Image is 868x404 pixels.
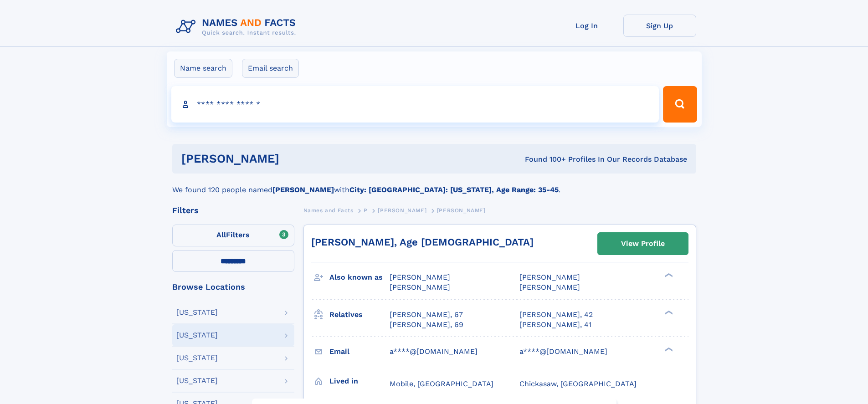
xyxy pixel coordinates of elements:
a: [PERSON_NAME], 42 [519,310,593,320]
a: P [364,205,368,216]
div: View Profile [621,233,665,254]
a: [PERSON_NAME], 67 [390,310,463,320]
div: [US_STATE] [176,377,218,384]
div: We found 120 people named with . [172,174,696,195]
label: Name search [174,59,232,78]
b: City: [GEOGRAPHIC_DATA]: [US_STATE], Age Range: 35-45 [349,185,559,194]
h3: Relatives [329,307,390,322]
span: [PERSON_NAME] [519,273,580,281]
label: Filters [172,225,294,246]
div: [US_STATE] [176,354,218,362]
span: [PERSON_NAME] [390,273,450,281]
button: Search Button [663,86,697,123]
div: [US_STATE] [176,309,218,316]
label: Email search [242,59,299,78]
h3: Lived in [329,373,390,389]
input: search input [171,86,659,123]
div: ❯ [663,309,673,315]
span: Mobile, [GEOGRAPHIC_DATA] [390,379,493,388]
span: Chickasaw, [GEOGRAPHIC_DATA] [519,379,637,388]
a: [PERSON_NAME] [378,205,426,216]
a: Log In [550,15,623,37]
b: [PERSON_NAME] [272,185,334,194]
div: Browse Locations [172,283,294,291]
div: ❯ [663,272,673,278]
h3: Also known as [329,270,390,285]
a: Sign Up [623,15,696,37]
span: [PERSON_NAME] [378,207,426,214]
a: [PERSON_NAME], 69 [390,320,463,330]
a: Names and Facts [303,205,354,216]
img: Logo Names and Facts [172,15,303,39]
div: [US_STATE] [176,332,218,339]
span: P [364,207,368,214]
a: [PERSON_NAME], 41 [519,320,591,330]
a: [PERSON_NAME], Age [DEMOGRAPHIC_DATA] [311,236,534,248]
div: ❯ [663,346,673,352]
a: View Profile [598,233,688,255]
span: [PERSON_NAME] [519,283,580,291]
span: All [216,230,226,239]
h3: Email [329,344,390,359]
span: [PERSON_NAME] [390,283,450,291]
div: Found 100+ Profiles In Our Records Database [402,154,687,164]
h1: [PERSON_NAME] [181,153,402,164]
div: Filters [172,206,294,215]
span: [PERSON_NAME] [437,207,486,214]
